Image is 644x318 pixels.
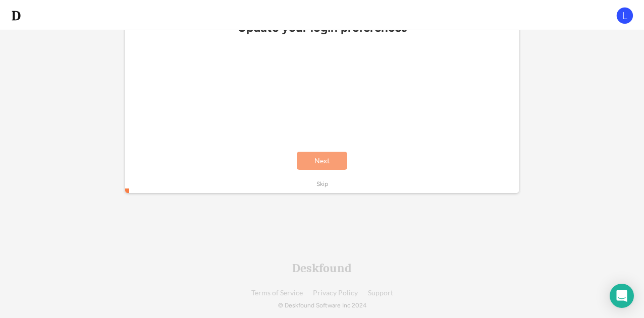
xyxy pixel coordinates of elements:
[368,289,393,297] a: Support
[316,180,328,188] div: Skip
[10,10,22,22] img: d-whitebg.png
[251,289,303,297] a: Terms of Service
[610,284,634,308] div: Open Intercom Messenger
[130,21,514,35] div: Update your login preferences
[616,7,634,25] img: L.png
[297,152,347,170] button: Next
[313,289,358,297] a: Privacy Policy
[127,188,521,193] div: 0%
[292,262,352,274] div: Deskfound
